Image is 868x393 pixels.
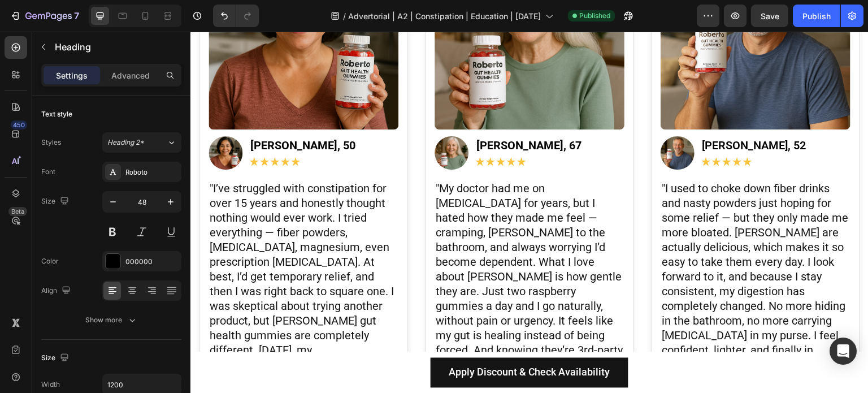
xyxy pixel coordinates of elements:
div: 000000 [125,257,179,267]
span: / [343,10,346,22]
span: "My doctor had me on [MEDICAL_DATA] for years, but I hated how they made me feel — cramping, [PER... [245,150,432,384]
button: 7 [5,5,84,27]
img: gempages_545042197993489537-36400615-92b2-4156-b88e-a7e6e0b9baf3.png [18,105,52,139]
p: 7 [74,9,79,23]
div: Font [41,167,55,177]
div: 450 [11,120,27,129]
p: Apply Discount & Check Availability [258,332,420,351]
div: Styles [41,137,61,148]
div: Width [41,379,60,390]
img: gempages_545042197993489537-5afc47a6-8dfb-4388-8e74-a8fb458ae1f2.png [244,105,278,139]
p: Advanced [111,70,150,81]
div: Show more [85,314,138,326]
span: [PERSON_NAME], 52 [512,107,616,120]
img: gempages_545042197993489537-05ebb341-0194-49d8-8067-e130157de233.png [470,105,504,139]
iframe: Design area [190,32,868,393]
img: gempages_545042197993489537-c0ec38e3-b863-4ba7-a772-11534a445610.png [511,126,562,135]
strong: [PERSON_NAME], 50 [60,107,165,120]
div: Roboto [125,167,179,178]
span: Published [579,11,610,21]
div: Open Intercom Messenger [830,338,857,365]
div: Undo/Redo [213,5,259,27]
img: gempages_545042197993489537-c0ec38e3-b863-4ba7-a772-11534a445610.png [59,126,110,135]
span: Heading 2* [107,137,144,148]
div: Beta [8,207,27,216]
div: Color [41,256,59,266]
a: Apply Discount & Check Availability [240,327,438,356]
button: Heading 2* [102,132,181,153]
img: gempages_545042197993489537-c0ec38e3-b863-4ba7-a772-11534a445610.png [285,126,336,135]
div: Publish [802,10,831,22]
div: Size [41,351,71,366]
button: Publish [793,5,840,27]
span: Advertorial | A2 | Constipation | Education | [DATE] [348,10,541,22]
span: Save [761,11,779,21]
strong: [PERSON_NAME], 67 [286,107,391,120]
button: Save [751,5,788,27]
div: Size [41,194,71,209]
span: "I used to choke down fiber drinks and nasty powders just hoping for some relief — but they only ... [471,150,658,340]
div: Align [41,283,73,299]
p: Heading [55,40,177,54]
button: Show more [41,310,181,330]
div: Text style [41,109,72,119]
p: Settings [56,70,88,81]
